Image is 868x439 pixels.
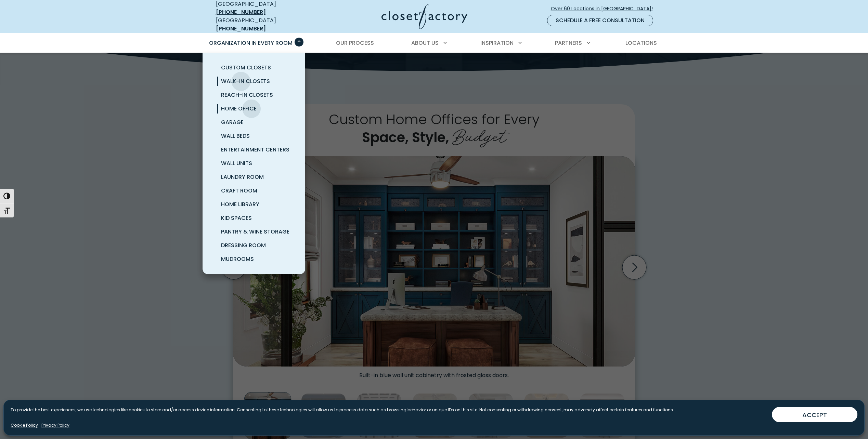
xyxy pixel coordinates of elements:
nav: Primary Menu [204,34,664,53]
span: Dressing Room [221,241,266,249]
a: Privacy Policy [41,422,69,428]
span: Home Office [221,105,257,112]
a: Schedule a Free Consultation [547,15,653,26]
span: Over 60 Locations in [GEOGRAPHIC_DATA]! [551,5,658,12]
p: To provide the best experiences, we use technologies like cookies to store and/or access device i... [11,407,674,413]
span: Garage [221,118,244,126]
span: Wall Units [221,159,252,167]
span: Our Process [336,39,374,47]
span: Home Library [221,200,259,208]
span: Craft Room [221,187,257,195]
span: Kid Spaces [221,214,252,222]
span: Custom Closets [221,64,271,71]
span: Laundry Room [221,173,264,181]
span: Pantry & Wine Storage [221,228,289,236]
span: Mudrooms [221,255,254,263]
img: Closet Factory Logo [381,4,467,29]
button: ACCEPT [772,407,857,422]
span: Reach-In Closets [221,91,273,99]
span: About Us [411,39,439,47]
a: [PHONE_NUMBER] [216,8,266,16]
div: [GEOGRAPHIC_DATA] [216,16,315,33]
a: Over 60 Locations in [GEOGRAPHIC_DATA]! [550,3,659,15]
a: [PHONE_NUMBER] [216,25,266,32]
span: Locations [625,39,657,47]
span: Entertainment Centers [221,146,289,154]
span: Partners [555,39,582,47]
span: Organization in Every Room [209,39,293,47]
span: Walk-In Closets [221,77,270,85]
a: Cookie Policy [11,422,38,428]
span: Inspiration [480,39,514,47]
span: Wall Beds [221,132,250,140]
ul: Organization in Every Room submenu [203,53,305,274]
